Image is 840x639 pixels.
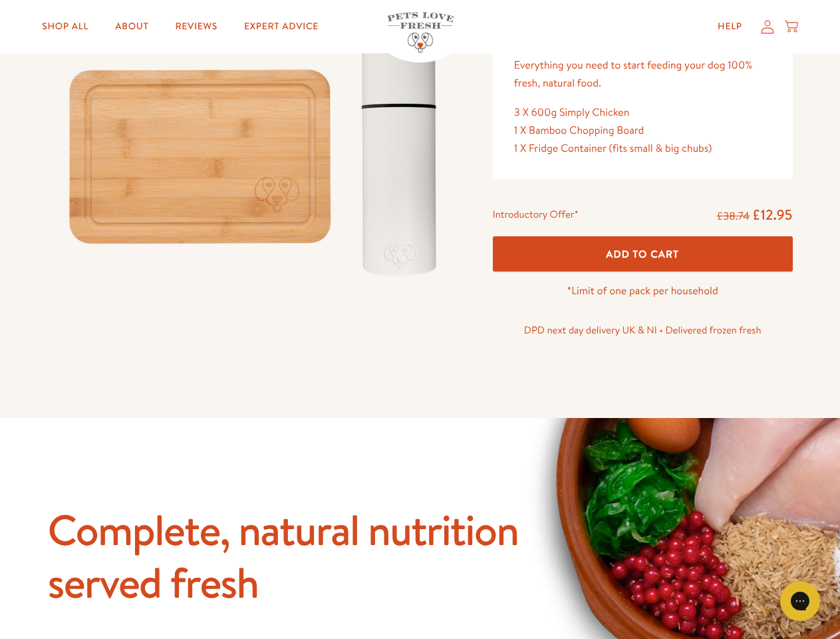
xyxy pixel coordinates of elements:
div: 1 X Fridge Container (fits small & big chubs) [514,140,771,158]
span: Add To Cart [606,247,679,261]
a: Reviews [164,13,227,40]
a: Help [707,13,753,40]
a: About [104,13,159,40]
div: 3 X 600g Simply Chicken [514,104,771,122]
div: Introductory Offer* [493,206,579,226]
span: 1 X Bamboo Chopping Board [514,123,644,138]
p: Everything you need to start feeding your dog 100% fresh, natural food. [514,57,771,93]
p: *Limit of one pack per household [493,282,793,300]
iframe: Gorgias live chat messenger [773,576,827,626]
a: Expert Advice [233,13,329,40]
img: Pets Love Fresh [387,12,454,53]
span: £12.95 [752,205,793,224]
a: Shop All [31,13,99,40]
s: £38.74 [717,209,750,224]
h2: Complete, natural nutrition served fresh [48,503,545,608]
button: Add To Cart [493,236,793,272]
p: DPD next day delivery UK & NI • Delivered frozen fresh [493,321,793,339]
